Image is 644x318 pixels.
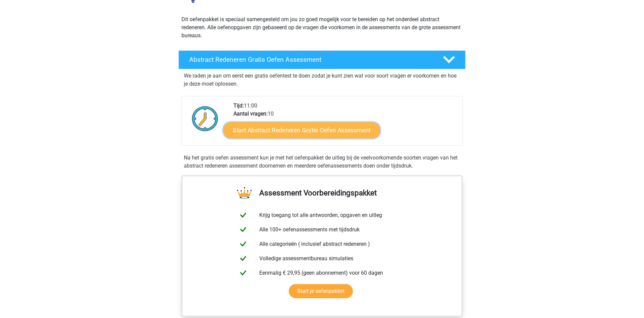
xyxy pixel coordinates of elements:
[189,56,432,63] h4: Abstract Redeneren Gratis Oefen Assessment
[233,102,244,109] b: Tijd:
[188,102,222,135] img: Klok
[176,50,468,69] a: Abstract Redeneren Gratis Oefen Assessment
[233,110,268,117] b: Aantal vragen:
[228,102,462,145] div: 11:00 10
[289,284,353,298] a: Start je oefenpakket
[181,15,463,40] p: Dit oefenpakket is speciaal samengesteld om jou zo goed mogelijk voor te bereiden op het onderdee...
[184,72,460,88] p: We raden je aan om eerst een gratis oefentest te doen zodat je kunt zien wat voor soort vragen er...
[181,154,463,170] div: Na het gratis oefen assessment kun je met het oefenpakket de uitleg bij de veelvoorkomende soorte...
[223,122,380,138] a: Start Abstract Redeneren Gratis Oefen Assessment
